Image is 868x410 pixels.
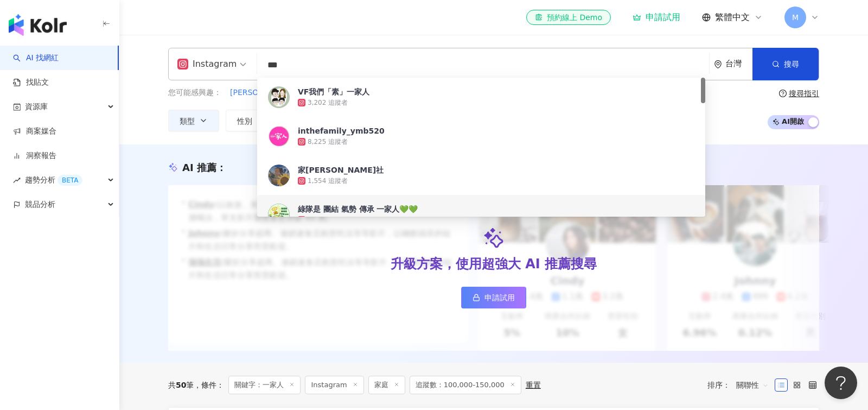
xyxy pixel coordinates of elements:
[58,175,82,186] div: BETA
[825,367,857,399] iframe: Help Scout Beacon - Open
[789,89,819,98] div: 搜尋指引
[308,137,348,147] div: 8,225 追蹤者
[228,376,301,394] span: 關鍵字：一家人
[168,381,194,389] div: 共 筆
[226,110,277,131] button: 性別
[13,53,59,64] a: searchAI 找網紅
[13,77,49,88] a: 找貼文
[176,381,186,389] span: 50
[13,150,56,161] a: 洞察報告
[410,376,521,394] span: 追蹤數：100,000-150,000
[268,125,290,147] img: KOL Avatar
[25,168,82,192] span: 趨勢分析
[13,176,21,184] span: rise
[230,87,293,98] span: [PERSON_NAME]
[298,86,369,97] div: VF我們「素」一家人
[526,10,611,25] a: 預約線上 Demo
[268,86,290,108] img: KOL Avatar
[752,48,819,80] button: 搜尋
[305,376,363,394] span: Instagram
[268,204,290,225] img: KOL Avatar
[308,216,348,225] div: 1,645 追蹤者
[9,14,67,36] img: logo
[177,55,237,73] div: Instagram
[779,90,787,97] span: question-circle
[308,98,348,108] div: 3,202 追蹤者
[526,381,541,389] div: 重置
[714,60,722,68] span: environment
[484,293,515,302] span: 申請試用
[298,125,385,136] div: inthefamily_ymb520
[715,11,750,23] span: 繁體中文
[268,165,290,186] img: KOL Avatar
[237,117,252,125] span: 性別
[229,87,293,99] button: [PERSON_NAME]
[391,255,597,274] div: 升級方案，使用超強大 AI 推薦搜尋
[792,11,799,23] span: M
[535,12,602,23] div: 預約線上 Demo
[707,376,775,394] div: 排序：
[736,376,769,394] span: 關聯性
[182,161,226,174] div: AI 推薦 ：
[298,165,384,175] div: 家[PERSON_NAME]社
[168,110,219,131] button: 類型
[25,192,55,217] span: 競品分析
[25,94,48,119] span: 資源庫
[725,59,752,68] div: 台灣
[13,126,56,137] a: 商案媒合
[194,381,224,389] span: 條件 ：
[461,287,526,308] a: 申請試用
[180,117,195,125] span: 類型
[633,12,680,23] a: 申請試用
[308,176,348,186] div: 1,554 追蹤者
[368,376,405,394] span: 家庭
[784,60,799,68] span: 搜尋
[168,87,221,98] span: 您可能感興趣：
[298,204,418,215] div: 綠隊是 團結 氣勢 傳承 一家人💚💚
